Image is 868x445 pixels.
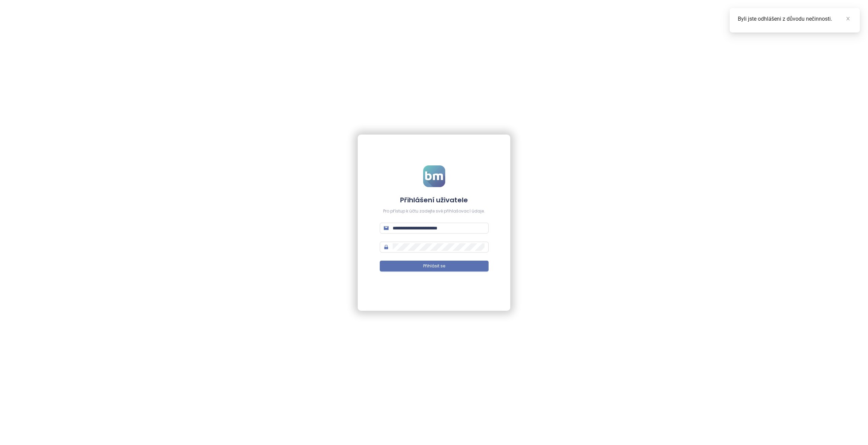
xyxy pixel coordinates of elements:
[423,263,445,269] span: Přihlásit se
[846,16,850,21] span: close
[738,15,852,23] div: Byli jste odhlášeni z důvodu nečinnosti.
[380,208,489,215] div: Pro přístup k účtu zadejte své přihlašovací údaje.
[384,226,389,230] span: mail
[380,195,489,205] h4: Přihlášení uživatele
[423,165,445,187] img: logo
[384,245,389,249] span: lock
[380,261,489,271] button: Přihlásit se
